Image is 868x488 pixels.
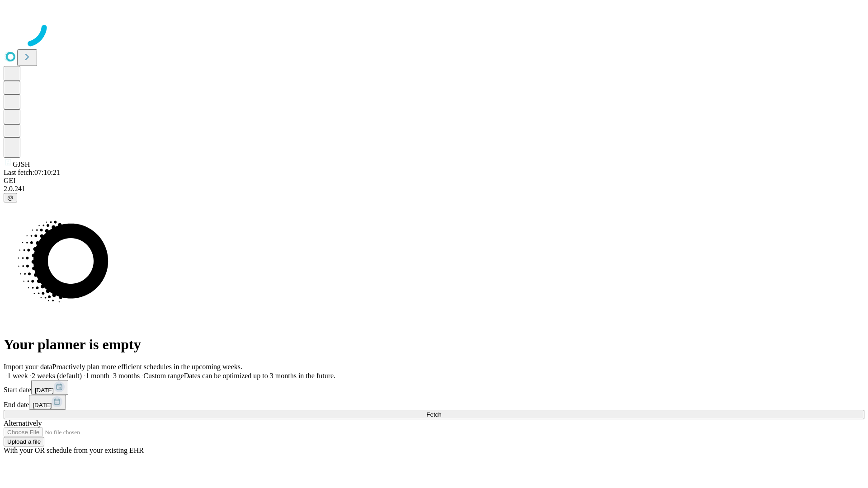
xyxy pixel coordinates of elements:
[184,372,335,380] span: Dates can be optimized up to 3 months in the future.
[4,169,60,176] span: Last fetch: 07:10:21
[4,363,52,371] span: Import your data
[7,194,14,201] span: @
[31,380,68,395] button: [DATE]
[4,177,864,185] div: GEI
[4,419,42,427] span: Alternatively
[4,193,17,202] button: @
[4,185,864,193] div: 2.0.241
[35,387,54,394] span: [DATE]
[113,372,140,380] span: 3 months
[4,446,144,454] span: With your OR schedule from your existing EHR
[4,336,864,353] h1: Your planner is empty
[4,395,864,410] div: End date
[29,395,66,410] button: [DATE]
[143,372,184,380] span: Custom range
[85,372,109,380] span: 1 month
[33,402,52,408] span: [DATE]
[52,363,242,371] span: Proactively plan more efficient schedules in the upcoming weeks.
[32,372,82,380] span: 2 weeks (default)
[4,410,864,419] button: Fetch
[4,380,864,395] div: Start date
[4,437,44,446] button: Upload a file
[13,160,30,168] span: GJSH
[7,372,28,380] span: 1 week
[426,411,441,418] span: Fetch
